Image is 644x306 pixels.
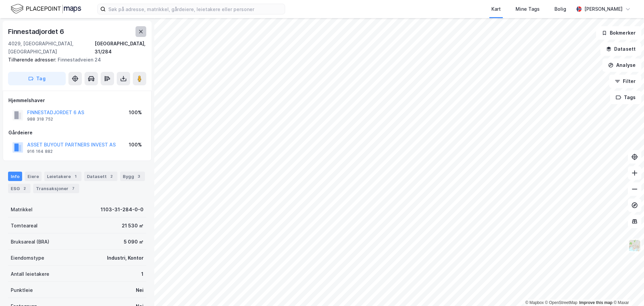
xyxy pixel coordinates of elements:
div: 100% [129,141,142,149]
div: Finnestadveien 24 [8,56,141,64]
div: Mine Tags [516,5,540,13]
div: Info [8,172,22,181]
div: Gårdeiere [8,129,146,137]
button: Tags [610,91,641,104]
a: Mapbox [525,300,544,305]
div: 3 [136,173,142,180]
div: [PERSON_NAME] [584,5,623,13]
div: Antall leietakere [11,270,49,278]
div: 21 530 ㎡ [122,222,144,230]
div: Eiere [25,172,42,181]
div: 988 318 752 [27,117,53,122]
span: Tilhørende adresser: [8,57,58,62]
div: Datasett [84,172,117,181]
div: Finnestadjordet 6 [8,26,65,37]
div: Bolig [554,5,566,13]
img: Z [628,239,641,252]
div: Punktleie [11,286,33,294]
div: 4029, [GEOGRAPHIC_DATA], [GEOGRAPHIC_DATA] [8,40,95,56]
iframe: Chat Widget [610,274,644,306]
div: 1103-31-284-0-0 [101,206,144,214]
div: Tomteareal [11,222,38,230]
div: Transaksjoner [33,184,79,193]
div: 5 090 ㎡ [124,238,144,246]
div: Kontrollprogram for chat [610,274,644,306]
div: 100% [129,108,142,117]
div: 916 164 882 [27,149,53,154]
div: [GEOGRAPHIC_DATA], 31/284 [95,40,146,56]
div: Kart [491,5,501,13]
div: 2 [21,185,28,192]
div: Hjemmelshaver [8,96,146,104]
a: OpenStreetMap [545,300,578,305]
div: 1 [141,270,144,278]
div: Eiendomstype [11,254,44,262]
button: Tag [8,72,66,85]
div: Bruksareal (BRA) [11,238,49,246]
div: Matrikkel [11,206,33,214]
div: Nei [136,286,144,294]
img: logo.f888ab2527a4732fd821a326f86c7f29.svg [11,3,81,15]
input: Søk på adresse, matrikkel, gårdeiere, leietakere eller personer [106,4,285,14]
button: Datasett [600,42,641,56]
a: Improve this map [579,300,612,305]
button: Filter [609,75,641,88]
div: 1 [72,173,79,180]
div: ESG [8,184,31,193]
button: Analyse [602,58,641,72]
button: Bokmerker [596,26,641,40]
div: Bygg [120,172,145,181]
div: Leietakere [44,172,82,181]
div: Industri, Kontor [107,254,144,262]
div: 2 [108,173,115,180]
div: 7 [70,185,76,192]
